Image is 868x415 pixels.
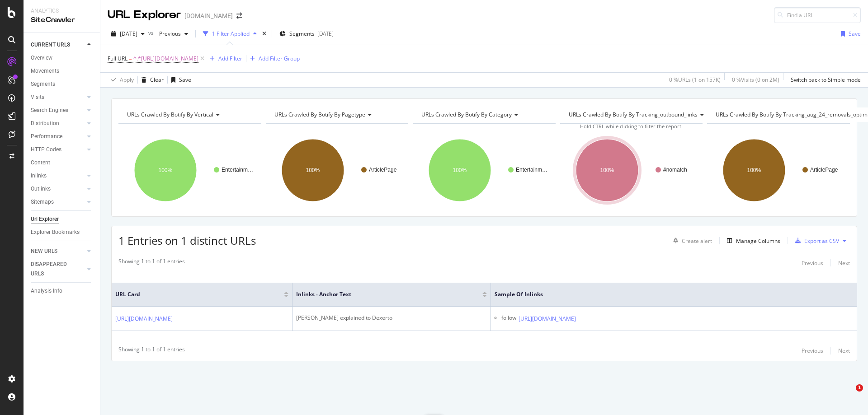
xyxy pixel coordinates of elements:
div: Save [849,30,861,37]
text: 100% [159,167,173,173]
button: Previous [802,345,823,356]
a: Explorer Bookmarks [31,228,94,237]
a: CURRENT URLS [31,40,85,50]
a: Analysis Info [31,286,94,296]
a: Inlinks [31,171,85,181]
div: Export as CSV [804,237,839,245]
a: Content [31,158,94,168]
button: Save [837,27,861,41]
span: 1 Entries on 1 distinct URLs [118,233,256,248]
a: Distribution [31,119,85,128]
div: 1 Filter Applied [212,30,250,37]
div: Showing 1 to 1 of 1 entries [118,257,185,268]
span: URLs Crawled By Botify By vertical [127,111,213,118]
a: [URL][DOMAIN_NAME] [115,314,173,323]
a: Segments [31,79,94,89]
div: times [260,29,268,38]
div: DISAPPEARED URLS [31,260,76,279]
a: Visits [31,93,85,102]
a: NEW URLS [31,247,85,256]
a: Movements [31,66,94,76]
a: Outlinks [31,184,85,194]
span: Hold CTRL while clicking to filter the report. [580,123,683,130]
span: Full URL [108,55,127,62]
div: CURRENT URLS [31,40,70,50]
div: Save [179,76,191,84]
div: Analytics [31,7,93,15]
div: Inlinks [31,171,47,181]
a: Performance [31,132,85,141]
div: Manage Columns [736,237,780,245]
span: URLs Crawled By Botify By category [421,111,512,118]
h4: URLs Crawled By Botify By tracking_outbound_links [567,107,711,122]
button: Segments[DATE] [276,27,337,41]
input: Find a URL [774,7,861,23]
div: Url Explorer [31,214,59,224]
div: SiteCrawler [31,15,93,25]
div: Explorer Bookmarks [31,228,80,237]
button: Manage Columns [723,235,780,246]
text: ArticlePage [810,167,838,173]
div: [PERSON_NAME] explained to Dexerto [296,314,487,322]
span: URLs Crawled By Botify By tracking_outbound_links [569,111,698,118]
div: arrow-right-arrow-left [236,13,242,19]
div: Segments [31,79,55,89]
h4: URLs Crawled By Botify By vertical [125,107,253,122]
text: ArticlePage [369,167,397,173]
span: ^.*[URL][DOMAIN_NAME] [133,52,198,65]
h4: URLs Crawled By Botify By pagetype [273,107,401,122]
div: Previous [802,259,823,267]
button: Clear [138,73,164,87]
button: Add Filter Group [246,53,300,64]
div: Next [838,259,850,267]
span: = [129,55,132,62]
button: Switch back to Simple mode [787,73,861,87]
text: 100% [453,167,467,173]
text: 100% [306,167,320,173]
a: HTTP Codes [31,145,85,154]
button: Export as CSV [792,233,839,248]
div: Clear [150,76,164,84]
div: Performance [31,132,62,141]
text: #nomatch [663,167,687,173]
span: Previous [156,30,181,37]
div: Overview [31,53,52,63]
a: Overview [31,53,94,63]
svg: A chart. [707,131,850,210]
a: Sitemaps [31,197,85,207]
div: Analysis Info [31,286,62,296]
span: 2025 Sep. 20th [120,30,137,37]
button: [DATE] [108,27,148,41]
span: URL Card [115,290,282,298]
span: URLs Crawled By Botify By pagetype [274,111,365,118]
a: Url Explorer [31,214,94,224]
svg: A chart. [118,131,261,210]
svg: A chart. [266,131,409,210]
span: Segments [289,30,315,37]
button: Add Filter [206,53,242,64]
div: 0 % Visits ( 0 on 2M ) [732,76,779,84]
span: Sample of Inlinks [495,290,840,298]
div: [DOMAIN_NAME] [184,11,233,20]
div: Create alert [682,237,712,245]
div: Search Engines [31,106,68,115]
div: Previous [802,347,823,354]
button: Previous [802,257,823,268]
span: vs [148,29,156,37]
a: DISAPPEARED URLS [31,260,85,279]
svg: A chart. [413,131,556,210]
div: Sitemaps [31,197,54,207]
text: 100% [600,167,614,173]
div: Add Filter Group [259,55,300,62]
div: URL Explorer [108,7,181,23]
text: Entertainm… [222,167,253,173]
button: Previous [156,27,192,41]
svg: A chart. [560,131,703,210]
div: Content [31,158,50,168]
div: Switch back to Simple mode [791,76,861,84]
